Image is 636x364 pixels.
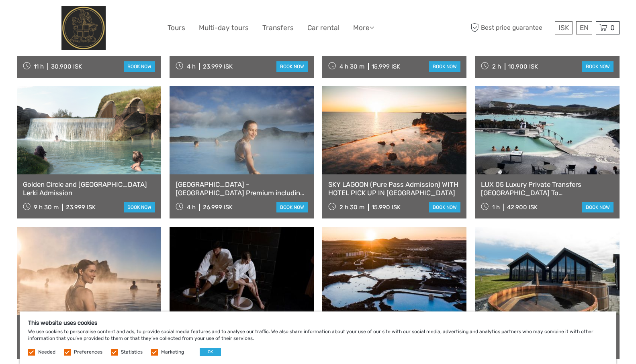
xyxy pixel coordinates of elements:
[161,349,184,356] label: Marketing
[61,6,106,50] img: City Center Hotel
[34,63,44,70] span: 11 h
[429,61,460,72] a: book now
[92,12,102,22] button: Open LiveChat chat widget
[328,180,460,197] a: SKY LAGOON (Pure Pass Admission) WITH HOTEL PICK UP IN [GEOGRAPHIC_DATA]
[51,63,82,70] div: 30.900 ISK
[199,22,249,34] a: Multi-day tours
[23,180,155,197] a: Golden Circle and [GEOGRAPHIC_DATA] Lerki Admission
[307,22,339,34] a: Car rental
[203,204,233,211] div: 26.999 ISK
[429,202,460,212] a: book now
[469,21,553,34] span: Best price guarantee
[74,349,102,356] label: Preferences
[124,61,155,72] a: book now
[339,63,364,70] span: 4 h 30 m
[34,204,59,211] span: 9 h 30 m
[481,180,613,197] a: LUX 05 Luxury Private Transfers [GEOGRAPHIC_DATA] To [GEOGRAPHIC_DATA]
[203,63,233,70] div: 23.999 ISK
[558,24,569,32] span: ISK
[28,320,608,326] h5: This website uses cookies
[372,63,400,70] div: 15.999 ISK
[339,204,364,211] span: 2 h 30 m
[168,22,185,34] a: Tours
[124,202,155,212] a: book now
[200,348,221,356] button: OK
[508,63,538,70] div: 10.900 ISK
[372,204,401,211] div: 15.990 ISK
[492,204,500,211] span: 1 h
[187,63,196,70] span: 4 h
[353,22,374,34] a: More
[187,204,196,211] span: 4 h
[507,204,538,211] div: 42.900 ISK
[582,61,614,72] a: book now
[20,311,616,364] div: We use cookies to personalise content and ads, to provide social media features and to analyse ou...
[38,349,55,356] label: Needed
[176,180,308,197] a: [GEOGRAPHIC_DATA] - [GEOGRAPHIC_DATA] Premium including admission
[276,61,308,72] a: book now
[582,202,614,212] a: book now
[66,204,96,211] div: 23.999 ISK
[11,14,91,20] p: We're away right now. Please check back later!
[262,22,294,34] a: Transfers
[609,24,616,32] span: 0
[121,349,143,356] label: Statistics
[576,21,592,34] div: EN
[276,202,308,212] a: book now
[492,63,501,70] span: 2 h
